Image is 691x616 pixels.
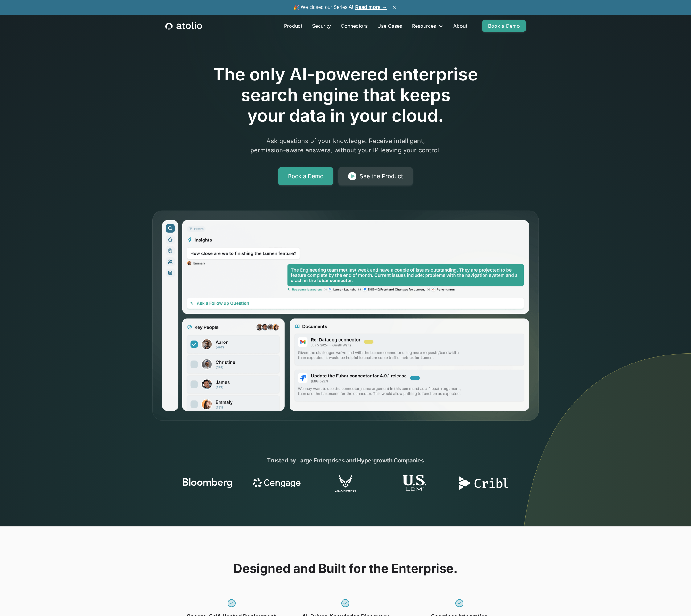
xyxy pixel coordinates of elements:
img: hero-image [151,210,540,422]
img: logo [183,474,232,492]
h1: The only AI-powered enterprise search engine that keeps your data in your cloud. [188,64,504,126]
img: logo [390,475,439,492]
div: See the Product [360,172,403,181]
a: home [165,22,202,30]
a: Book a Demo [482,20,526,32]
button: × [391,4,398,11]
a: Use Cases [372,20,407,32]
h2: Designed and Built for the Enterprise. [233,561,458,576]
span: 🎉 We closed our Series A! [293,4,387,11]
div: Resources [412,22,436,30]
img: logo [459,474,508,492]
p: Ask questions of your knowledge. Receive intelligent, permission-aware answers, without your IP l... [227,136,464,155]
a: Security [307,20,336,32]
a: Read more → [355,5,387,10]
a: Book a Demo [278,167,333,186]
a: About [448,20,472,32]
img: logo [321,474,370,492]
div: Resources [407,20,448,32]
a: See the Product [338,167,413,186]
a: Connectors [336,20,372,32]
div: Trusted by Large Enterprises and Hypergrowth Companies [227,456,464,465]
img: logo [252,474,301,492]
a: Product [279,20,307,32]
